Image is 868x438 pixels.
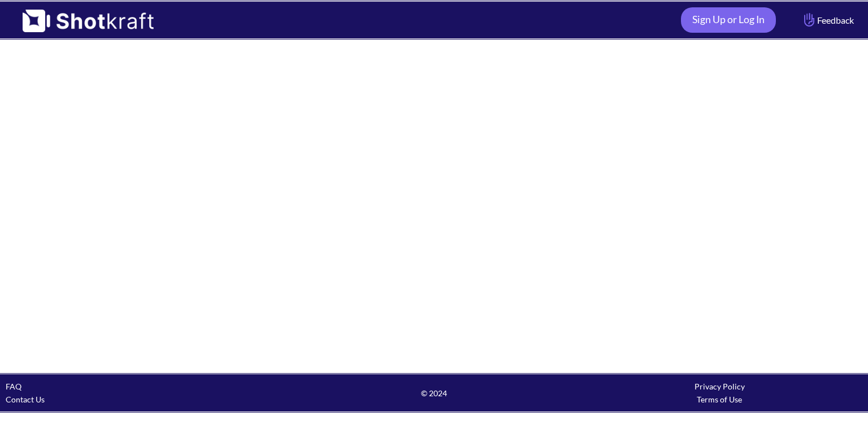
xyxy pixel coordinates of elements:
[801,10,817,29] img: Hand Icon
[6,382,21,391] a: FAQ
[6,395,45,404] a: Contact Us
[577,393,862,406] div: Terms of Use
[291,387,576,400] span: © 2024
[801,14,854,27] span: Feedback
[681,7,776,33] a: Sign Up or Log In
[577,380,862,393] div: Privacy Policy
